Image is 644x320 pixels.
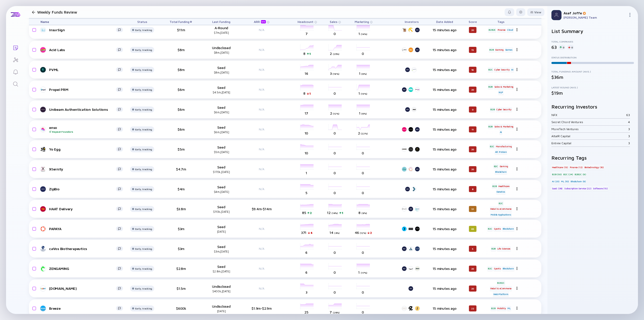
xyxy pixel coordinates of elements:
[205,71,238,74] div: $8m, [DATE]
[135,28,152,31] div: Early, tracking
[551,113,626,117] div: NFX
[496,189,506,194] div: Genetics
[245,28,278,32] div: N/A
[41,226,127,232] a: PAPAYA
[41,166,127,172] a: Xternity
[245,88,278,91] div: N/A
[205,210,238,213] div: $110k, [DATE]
[165,246,197,251] div: $3m
[49,207,116,211] div: HAAT Delivery
[205,244,238,253] div: Seed
[49,306,116,310] div: Breeze
[36,18,127,25] div: Name
[245,247,278,251] div: N/A
[551,10,561,20] img: Profile Picture
[205,26,238,34] div: A-Round
[515,148,518,151] img: Menu
[430,18,459,25] div: Date Added
[6,41,25,53] a: Lists
[515,128,518,131] img: Menu
[551,45,557,50] div: 63
[488,27,496,32] div: B2B2C
[515,48,518,51] img: Menu
[49,266,116,271] div: ZENGAMING
[254,20,267,23] div: ARR
[6,65,25,78] a: Reminders
[497,246,511,251] div: Life Sciences
[135,148,152,151] div: Early, tracking
[135,68,152,71] div: Early, tracking
[551,86,634,89] div: Latest Round (Avg.)
[584,165,604,170] div: Biotechnology (10)
[551,70,634,73] div: Total Funding Amount (Avg.)
[165,187,197,191] div: $4m
[469,226,476,232] div: 65
[41,146,127,152] a: Yo Egg
[490,107,495,112] div: B2B
[498,90,504,95] div: NLP
[551,127,628,131] div: MoreTech Ventures
[430,167,459,171] div: 15 minutes ago
[165,87,197,92] div: $6m
[37,10,77,14] h1: Weekly Funds Review
[165,286,197,291] div: $1.5m
[41,106,127,113] a: Unibeam Authentication Solutions
[41,125,127,133] a: ensoRepeat Founders
[515,68,518,71] img: Menu
[551,90,634,96] div: $19m
[493,292,509,297] div: Web Platform
[135,287,152,290] div: Early, tracking
[205,205,238,213] div: Seed
[165,127,197,131] div: $6m
[491,246,496,251] div: B2B
[469,146,476,152] div: 20
[135,48,152,51] div: Early, tracking
[205,105,238,114] div: Seed
[165,207,197,211] div: $3.8m
[135,128,152,131] div: Early, tracking
[165,167,197,171] div: $4.7m
[430,306,459,310] div: 15 minutes ago
[245,68,278,72] div: N/A
[507,27,514,32] div: Cloud
[49,227,116,231] div: PAPAYA
[469,186,476,192] div: 8
[567,45,574,50] div: 0
[495,169,507,174] div: Blockchain
[551,155,634,161] h2: Recurring Tags
[135,267,152,270] div: Early, tracking
[499,164,509,169] div: Gaming
[135,188,152,191] div: Early, tracking
[245,287,278,290] div: N/A
[205,91,238,94] div: $4.5m, [DATE]
[515,207,518,210] img: Menu
[430,147,459,151] div: 15 minutes ago
[205,270,238,273] div: $2.8m, [DATE]
[49,167,116,171] div: Xternity
[245,267,278,270] div: N/A
[490,206,512,211] div: Retail & eCommerce
[205,250,238,253] div: $3m, [DATE]
[261,20,266,23] div: beta
[205,165,238,173] div: Seed
[355,20,369,24] span: Marketing
[489,144,495,149] div: B2C
[205,185,238,193] div: Seed
[491,306,496,311] div: B2B
[560,179,570,184] div: ML (10)
[551,40,634,43] div: Total Companies
[495,150,507,155] div: Alt Protein
[497,27,506,32] div: Finance
[245,48,278,52] div: N/A
[551,165,569,170] div: Healthcare (13)
[430,207,459,211] div: 15 minutes ago
[135,207,152,210] div: Early, tracking
[212,20,230,24] span: Last Funding
[469,27,476,33] div: 20
[430,127,459,131] div: 15 minutes ago
[205,190,238,193] div: $4m, [DATE]
[245,227,278,231] div: N/A
[205,85,238,94] div: Seed
[495,47,504,52] div: Gaming
[430,266,459,271] div: 15 minutes ago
